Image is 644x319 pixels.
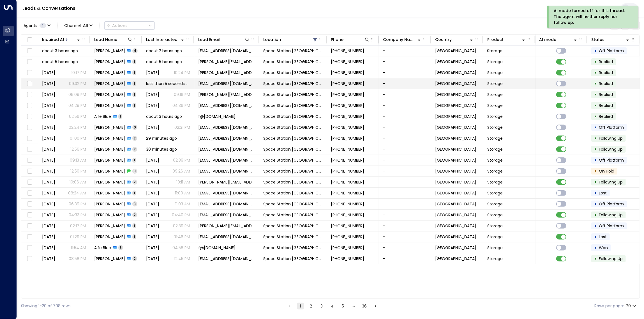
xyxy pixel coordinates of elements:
span: Storage [487,92,503,97]
span: United Kingdom [435,48,476,54]
span: United Kingdom [435,136,476,141]
span: Storage [487,179,503,185]
p: 12:50 PM [70,168,86,174]
p: 11:03 AM [175,201,190,207]
button: Channel:All [62,22,95,29]
span: +447584322341 [331,201,364,207]
span: 1 [118,114,122,119]
span: simpsonmatthew3007@gmail.com [198,212,255,218]
span: Oct 03, 2025 [146,201,159,207]
span: All [83,23,88,28]
span: Yesterday [42,103,55,108]
span: Space Station Wakefield [263,157,323,163]
p: 06:39 PM [69,201,86,207]
span: Yesterday [42,157,55,163]
p: 08:24 AM [68,190,86,196]
div: • [594,199,597,209]
div: Phone [331,36,344,43]
span: Yesterday [42,92,55,97]
div: Country [435,36,474,43]
span: +447360072006 [331,190,364,196]
div: Inquired At [42,36,81,43]
span: 1 [132,70,136,75]
span: Yesterday [42,114,55,119]
span: United Kingdom [435,201,476,207]
div: • [594,112,597,121]
span: United Kingdom [435,157,476,163]
div: • [594,123,597,132]
span: lewis.crowley99@hotmail.com [198,92,255,97]
label: Rows per page: [594,303,624,309]
span: United Kingdom [435,168,476,174]
span: Storage [487,136,503,141]
span: United Kingdom [435,212,476,218]
div: • [594,101,597,110]
span: andyloseby95@hotmail.com [198,168,255,174]
span: Oct 02, 2025 [42,212,55,218]
span: Toggle select row [26,157,33,164]
span: paul-laycock@outlook.com [198,179,255,185]
p: 01:00 PM [70,136,86,141]
td: - [379,144,431,155]
p: 10:24 PM [174,70,190,75]
span: Replied [599,59,613,65]
button: Go to next page [372,303,379,309]
span: Off Platform [599,157,624,163]
span: vanessa_john@hotmail.co.uk [198,59,255,65]
span: Toggle select row [26,135,33,142]
span: Lewis Crowley [94,92,125,97]
span: Space Station Wakefield [263,201,323,207]
div: Lead Name [94,36,133,43]
span: 3 [132,201,137,206]
p: 10:06 AM [70,179,86,185]
span: Yesterday [42,125,55,130]
span: Oct 02, 2025 [146,234,159,240]
span: about 2 hours ago [146,48,182,54]
td: - [379,78,431,89]
span: +447899272275 [331,92,364,97]
span: Storage [487,190,503,196]
span: jrich.0302@gmail.com [198,201,255,207]
span: Replied [599,70,613,75]
span: Oct 03, 2025 [146,212,159,218]
span: United Kingdom [435,114,476,119]
span: Yesterday [42,81,55,86]
span: Off Platform [599,48,624,54]
span: Space Station Wakefield [263,179,323,185]
div: Company Name [383,36,422,43]
span: Following Up [599,212,623,218]
span: Yesterday [146,179,159,185]
span: Hanan Azad [94,81,125,86]
span: +447428112138 [331,179,364,185]
span: Toggle select row [26,168,33,175]
span: Space Station Wakefield [263,92,323,97]
span: jo.Sedgwick@yahoo.com [198,48,255,54]
span: 1 [132,103,136,108]
span: chris.grayston@yahoo.co.uk [198,223,255,229]
span: Space Station Wakefield [263,125,323,130]
span: Storage [487,212,503,218]
span: conrad.philander@cremmsguy.com [198,70,255,75]
p: 04:33 PM [69,212,86,218]
span: Space Station Wakefield [263,212,323,218]
span: 3 [132,169,137,173]
span: +447585713192 [331,157,364,163]
span: 30 minutes ago [146,146,177,152]
span: Storage [487,81,503,86]
span: Toggle select row [26,124,33,131]
span: Storage [487,223,503,229]
span: djthomas1961@gmail.com [198,103,255,108]
button: Agents1 [21,22,53,29]
span: Space Station Wakefield [263,59,323,65]
td: - [379,253,431,264]
td: - [379,177,431,187]
div: 20 [626,302,638,310]
span: 0 [132,125,137,130]
p: 12:56 PM [70,146,86,152]
div: Lead Name [94,36,117,43]
div: • [594,166,597,176]
div: • [594,210,597,220]
td: - [379,155,431,166]
span: +447747552131 [331,212,364,218]
span: hanan786boss@gmail.com [198,81,255,86]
